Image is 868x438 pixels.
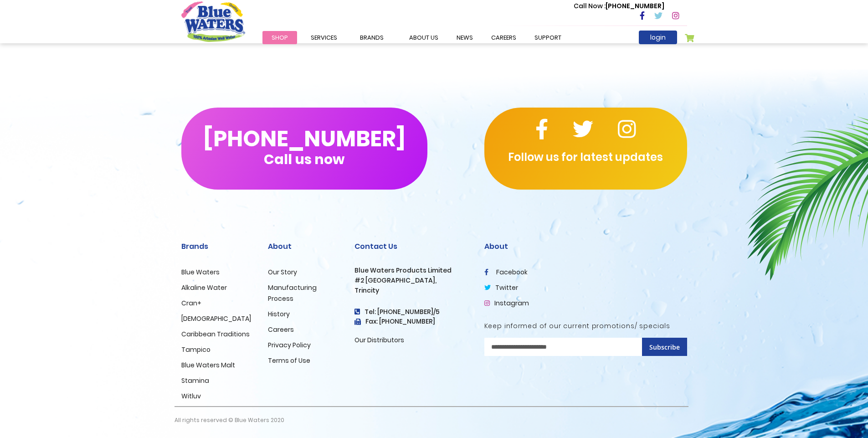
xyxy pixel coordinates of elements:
[354,318,471,325] h3: Fax: [PHONE_NUMBER]
[639,31,677,44] a: login
[181,376,209,385] a: Stamina
[400,31,447,44] a: about us
[181,330,250,339] a: Caribbean Traditions
[574,1,606,10] span: Call Now :
[354,277,471,284] h3: #2 [GEOGRAPHIC_DATA],
[181,392,201,401] a: Witluv
[268,325,294,334] a: Careers
[181,299,201,308] a: Cran+
[484,149,687,165] p: Follow us for latest updates
[181,108,427,190] button: [PHONE_NUMBER]Call us now
[268,283,317,303] a: Manufacturing Process
[181,283,227,292] a: Alkaline Water
[181,345,211,354] a: Tampico
[272,33,288,42] span: Shop
[354,267,471,274] h3: Blue Waters Products Limited
[484,299,529,308] a: Instagram
[484,322,687,330] h5: Keep informed of our current promotions/ specials
[181,314,251,323] a: [DEMOGRAPHIC_DATA]
[354,287,471,294] h3: Trincity
[268,340,311,350] a: Privacy Policy
[525,31,570,44] a: support
[484,242,687,251] h2: About
[268,242,341,251] h2: About
[311,33,337,42] span: Services
[354,335,404,345] a: Our Distributors
[484,283,518,292] a: twitter
[360,33,384,42] span: Brands
[181,242,254,251] h2: Brands
[268,309,290,319] a: History
[268,356,310,365] a: Terms of Use
[482,31,525,44] a: careers
[268,268,297,277] a: Our Story
[181,1,245,41] a: store logo
[181,361,235,370] a: Blue Waters Malt
[649,343,680,351] span: Subscribe
[181,268,220,277] a: Blue Waters
[264,157,344,162] span: Call us now
[447,31,482,44] a: News
[574,1,664,11] p: [PHONE_NUMBER]
[642,338,687,356] button: Subscribe
[175,407,284,433] p: All rights reserved © Blue Waters 2020
[484,268,528,277] a: facebook
[354,242,471,251] h2: Contact Us
[354,308,471,316] h4: Tel: [PHONE_NUMBER]/5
